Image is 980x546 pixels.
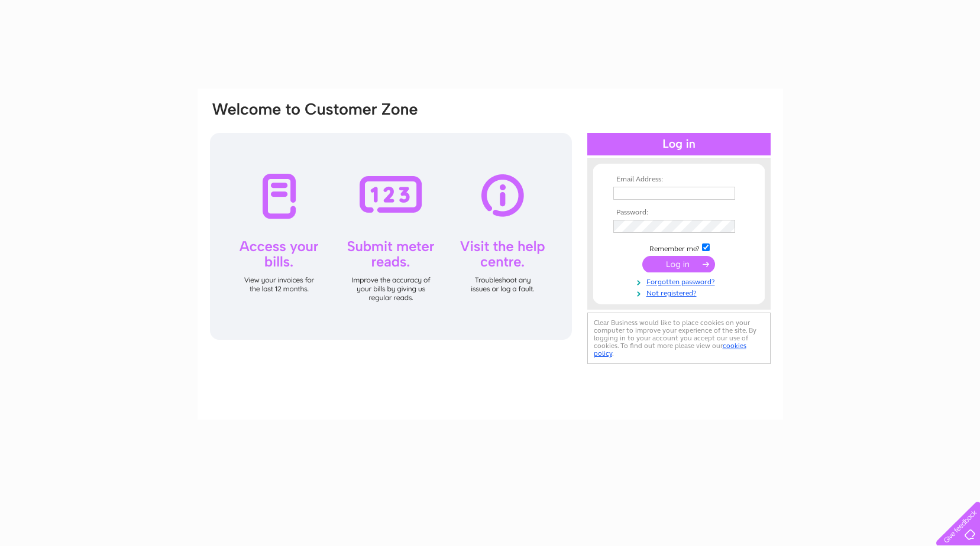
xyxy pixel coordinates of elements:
[587,313,771,364] div: Clear Business would like to place cookies on your computer to improve your experience of the sit...
[613,275,748,287] a: Forgotten password?
[610,175,748,184] th: Email Address:
[613,287,748,298] a: Not registered?
[594,342,746,357] a: cookies policy
[642,256,715,272] input: Submit
[610,209,748,217] th: Password:
[610,242,748,253] td: Remember me?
